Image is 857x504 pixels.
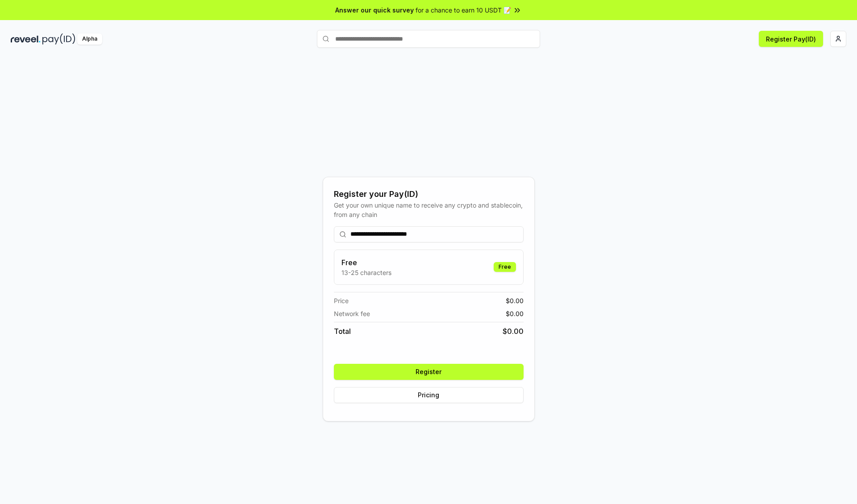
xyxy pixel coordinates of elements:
[334,364,524,380] button: Register
[334,188,524,200] div: Register your Pay(ID)
[334,387,524,403] button: Pricing
[334,326,351,337] span: Total
[759,31,823,47] button: Register Pay(ID)
[341,268,391,277] p: 13-25 characters
[494,262,516,272] div: Free
[334,200,524,219] div: Get your own unique name to receive any crypto and stablecoin, from any chain
[334,296,349,305] span: Price
[416,5,511,15] span: for a chance to earn 10 USDT 📝
[334,309,370,318] span: Network fee
[77,33,102,45] div: Alpha
[506,296,524,305] span: $ 0.00
[11,33,41,45] img: reveel_dark
[42,33,75,45] img: pay_id
[506,309,524,318] span: $ 0.00
[335,5,414,15] span: Answer our quick survey
[341,257,391,268] h3: Free
[503,326,524,337] span: $ 0.00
